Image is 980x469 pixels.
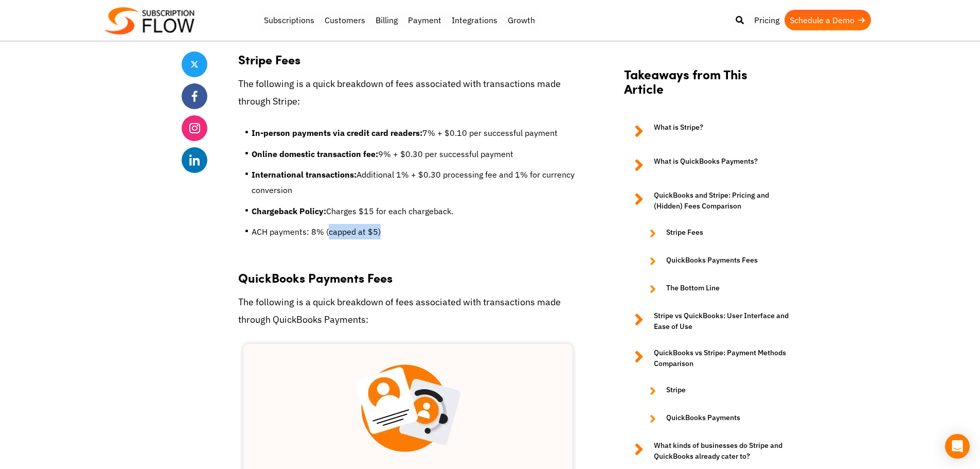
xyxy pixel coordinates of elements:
[639,283,789,295] a: The Bottom Line
[639,227,789,239] a: Stripe Fees
[252,125,578,146] li: 7% + $0.10 per successful payment
[639,385,789,397] a: Stripe
[355,364,460,452] img: blog-inner scetion
[624,122,789,141] a: What is Stripe?
[624,348,789,369] a: QuickBooks vs Stripe: Payment Methods Comparison
[639,255,789,267] a: QuickBooks Payments Fees
[503,10,540,30] a: Growth
[252,149,378,159] strong: Online domestic transaction fee:
[252,224,578,245] li: ACH payments: 8% (capped at $5)
[945,434,970,459] div: Open Intercom Messenger
[252,203,578,224] li: Charges $15 for each chargeback.
[252,146,578,167] li: 9% + $0.30 per successful payment
[370,10,403,30] a: Billing
[624,190,789,212] a: QuickBooks and Stripe: Pricing and (Hidden) Fees Comparison
[624,310,789,332] a: Stripe vs QuickBooks: User Interface and Ease of Use
[238,75,578,110] p: The following is a quick breakdown of fees associated with transactions made through Stripe:
[104,7,194,34] img: Subscriptionflow
[252,167,578,203] li: Additional 1% + $0.30 processing fee and 1% for currency conversion
[749,10,785,30] a: Pricing
[238,293,578,328] p: The following is a quick breakdown of fees associated with transactions made through QuickBooks P...
[403,10,447,30] a: Payment
[259,10,319,30] a: Subscriptions
[624,440,789,462] a: What kinds of businesses do Stripe and QuickBooks already cater to?
[785,10,871,30] a: Schedule a Demo
[252,206,326,216] strong: Chargeback Policy:
[639,412,789,425] a: QuickBooks Payments
[624,156,789,175] a: What is QuickBooks Payments?
[447,10,503,30] a: Integrations
[319,10,370,30] a: Customers
[252,169,357,180] strong: International transactions:
[238,259,578,285] h3: QuickBooks Payments Fees
[252,128,422,138] strong: In-person payments via credit card readers:
[624,66,789,107] h2: Takeaways from This Article
[238,41,578,67] h3: Stripe Fees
